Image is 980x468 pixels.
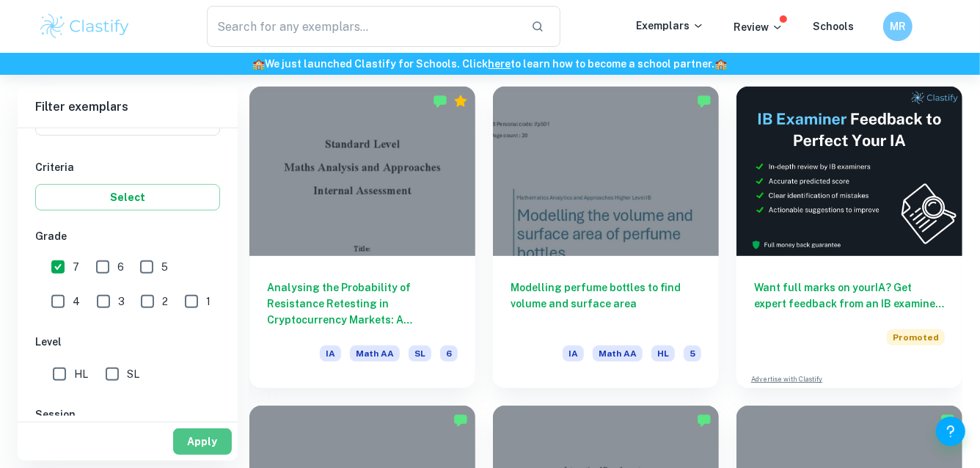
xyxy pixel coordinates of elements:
[207,6,519,47] input: Search for any exemplars...
[18,87,238,128] h6: Filter exemplars
[453,94,468,109] div: Premium
[249,87,475,388] a: Analysing the Probability of Resistance Retesting in Cryptocurrency Markets: A Statistical Approa...
[73,259,79,275] span: 7
[511,279,701,328] h6: Modelling perfume bottles to find volume and surface area
[734,19,783,35] p: Review
[697,94,712,109] img: Marked
[684,345,701,362] span: 5
[440,345,458,362] span: 6
[736,87,962,256] img: Thumbnail
[636,18,704,34] p: Exemplars
[489,58,511,70] a: here
[267,279,458,328] h6: Analysing the Probability of Resistance Retesting in Cryptocurrency Markets: A Statistical Approa...
[35,334,220,350] h6: Level
[3,56,977,72] h6: We just launched Clastify for Schools. Click to learn how to become a school partner.
[35,228,220,244] h6: Grade
[206,293,211,310] span: 1
[751,374,822,384] a: Advertise with Clastify
[73,293,80,310] span: 4
[118,293,125,310] span: 3
[35,406,220,423] h6: Session
[117,259,124,275] span: 6
[936,417,965,446] button: Help and Feedback
[715,58,728,70] span: 🏫
[940,413,955,428] img: Marked
[433,94,447,109] img: Marked
[883,12,913,41] button: MR
[74,366,88,382] span: HL
[887,329,945,345] span: Promoted
[593,345,643,362] span: Math AA
[697,413,712,428] img: Marked
[253,58,266,70] span: 🏫
[127,366,139,382] span: SL
[350,345,400,362] span: Math AA
[813,21,854,32] a: Schools
[409,345,431,362] span: SL
[38,12,131,41] img: Clastify logo
[453,413,468,428] img: Marked
[162,293,168,310] span: 2
[35,159,220,175] h6: Criteria
[754,279,945,312] h6: Want full marks on your IA ? Get expert feedback from an IB examiner!
[736,87,962,388] a: Want full marks on yourIA? Get expert feedback from an IB examiner!PromotedAdvertise with Clastify
[651,345,675,362] span: HL
[563,345,584,362] span: IA
[173,428,232,455] button: Apply
[161,259,168,275] span: 5
[493,87,719,388] a: Modelling perfume bottles to find volume and surface areaIAMath AAHL5
[320,345,341,362] span: IA
[35,184,220,211] button: Select
[890,18,907,34] h6: MR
